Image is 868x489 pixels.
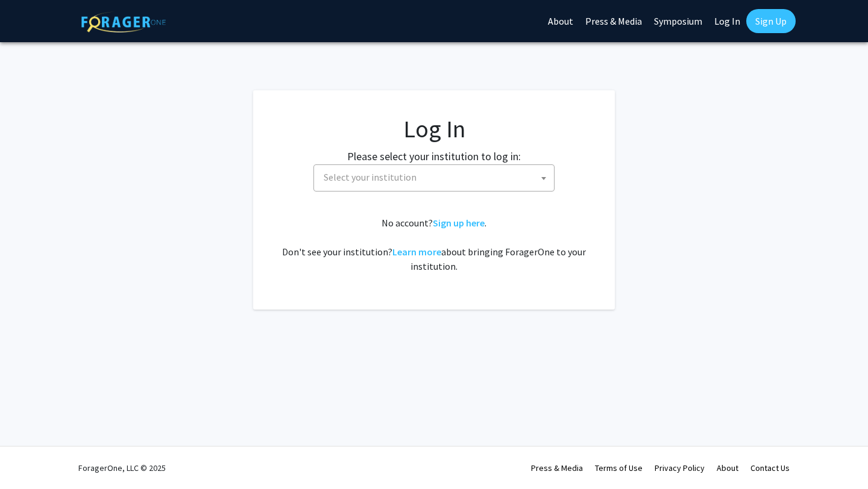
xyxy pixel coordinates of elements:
[595,463,643,473] a: Terms of Use
[655,463,705,473] a: Privacy Policy
[433,217,485,229] a: Sign up here
[717,463,738,473] a: About
[319,165,554,190] span: Select your institution
[750,463,790,473] a: Contact Us
[78,447,166,489] div: ForagerOne, LLC © 2025
[313,164,555,192] span: Select your institution
[324,171,417,183] span: Select your institution
[81,11,166,33] img: ForagerOne Logo
[531,463,583,473] a: Press & Media
[392,246,441,258] a: Learn more about bringing ForagerOne to your institution
[277,114,591,143] h1: Log In
[746,9,796,33] a: Sign Up
[347,148,521,164] label: Please select your institution to log in:
[277,216,591,273] div: No account? . Don't see your institution? about bringing ForagerOne to your institution.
